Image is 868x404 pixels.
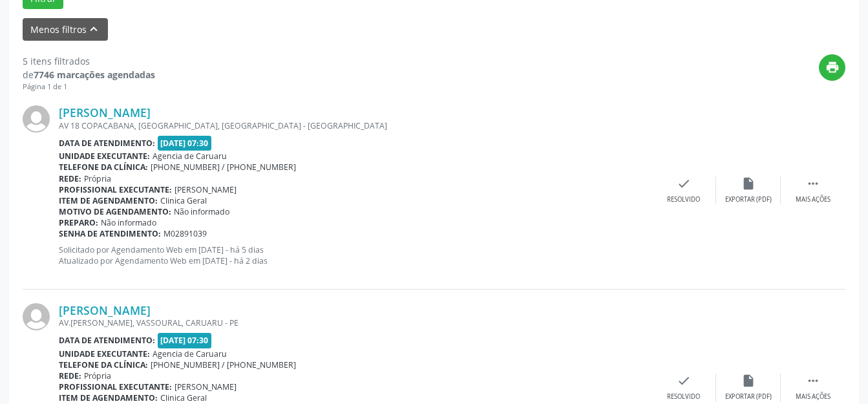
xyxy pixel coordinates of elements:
[59,370,81,381] b: Rede:
[59,335,155,346] b: Data de atendimento:
[84,370,111,381] span: Própria
[667,195,700,204] div: Resolvido
[741,176,756,191] i: insert_drive_file
[59,151,150,162] b: Unidade executante:
[819,54,845,81] button: print
[174,206,229,217] span: Não informado
[158,136,212,151] span: [DATE] 07:30
[23,54,155,68] div: 5 itens filtrados
[153,348,227,359] span: Agencia de Caruaru
[741,374,756,388] i: insert_drive_file
[34,69,155,81] strong: 7746 marcações agendadas
[725,392,772,401] div: Exportar (PDF)
[806,374,820,388] i: 
[725,195,772,204] div: Exportar (PDF)
[806,176,820,191] i: 
[59,206,171,217] b: Motivo de agendamento:
[796,392,831,401] div: Mais ações
[84,173,111,184] span: Própria
[59,317,651,328] div: AV.[PERSON_NAME], VASSOURAL, CARUARU - PE
[23,303,50,330] img: img
[87,22,101,36] i: keyboard_arrow_up
[825,60,840,74] i: print
[59,138,155,149] b: Data de atendimento:
[175,381,237,392] span: [PERSON_NAME]
[164,228,207,239] span: M02891039
[59,244,651,266] p: Solicitado por Agendamento Web em [DATE] - há 5 dias Atualizado por Agendamento Web em [DATE] - h...
[59,195,158,206] b: Item de agendamento:
[59,303,151,317] a: [PERSON_NAME]
[59,392,158,403] b: Item de agendamento:
[158,333,212,348] span: [DATE] 07:30
[59,184,172,195] b: Profissional executante:
[667,392,700,401] div: Resolvido
[23,18,108,41] button: Menos filtroskeyboard_arrow_up
[59,359,148,370] b: Telefone da clínica:
[59,105,151,120] a: [PERSON_NAME]
[153,151,227,162] span: Agencia de Caruaru
[23,68,155,81] div: de
[796,195,831,204] div: Mais ações
[59,348,150,359] b: Unidade executante:
[101,217,156,228] span: Não informado
[23,81,155,92] div: Página 1 de 1
[59,120,651,131] div: AV 18 COPACABANA, [GEOGRAPHIC_DATA], [GEOGRAPHIC_DATA] - [GEOGRAPHIC_DATA]
[59,381,172,392] b: Profissional executante:
[59,162,148,173] b: Telefone da clínica:
[151,162,296,173] span: [PHONE_NUMBER] / [PHONE_NUMBER]
[160,392,207,403] span: Clinica Geral
[175,184,237,195] span: [PERSON_NAME]
[151,359,296,370] span: [PHONE_NUMBER] / [PHONE_NUMBER]
[59,228,161,239] b: Senha de atendimento:
[59,217,98,228] b: Preparo:
[160,195,207,206] span: Clinica Geral
[59,173,81,184] b: Rede:
[23,105,50,133] img: img
[677,374,691,388] i: check
[677,176,691,191] i: check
